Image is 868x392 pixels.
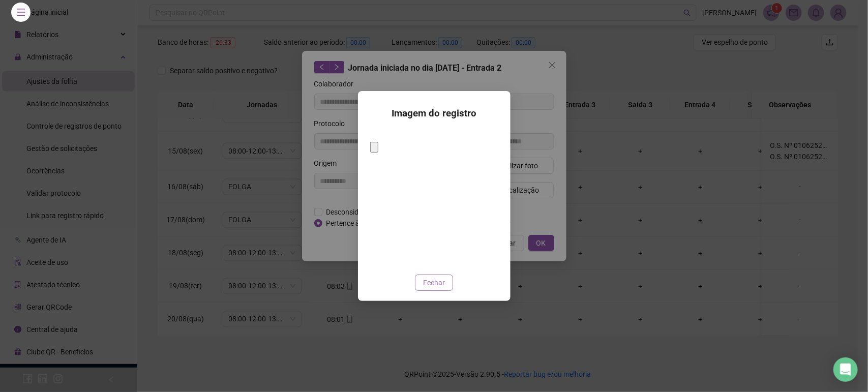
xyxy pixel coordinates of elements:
button: Expand image [370,142,378,153]
span: menu [16,8,25,17]
span: Fechar [423,277,445,288]
h3: Imagem do registro [370,106,498,120]
div: Open Intercom Messenger [833,357,858,382]
button: Fechar [415,275,453,291]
